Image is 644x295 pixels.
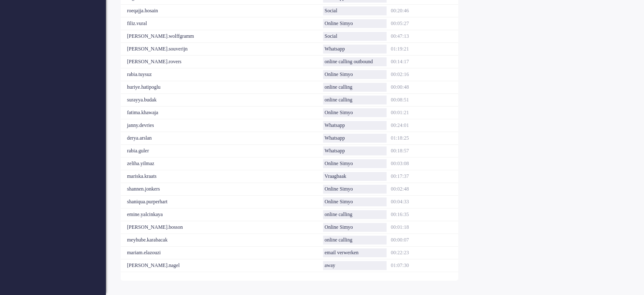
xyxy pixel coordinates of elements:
div: 00:18:57 [391,145,458,157]
div: 00:24:01 [391,119,458,132]
div: Social [323,32,386,41]
div: 00:02:16 [391,68,458,81]
div: shannen.jonkers [121,183,323,196]
div: [PERSON_NAME].nagel [121,259,323,272]
div: [PERSON_NAME].wolffgramm [121,30,323,43]
div: 00:00:07 [391,234,458,247]
div: roeqajja.hosain [121,5,323,17]
div: 00:16:35 [391,208,458,221]
div: rabia.guler [121,145,323,157]
div: Whatsapp [323,134,386,143]
div: shaniqua.purperhart [121,196,323,208]
div: Online Simyo [323,197,386,206]
div: 00:20:46 [391,5,458,17]
div: online calling outbound [323,57,386,66]
div: 01:19:21 [391,43,458,56]
div: surayya.budak [121,94,323,107]
div: 00:08:51 [391,94,458,107]
div: [PERSON_NAME].rovers [121,56,323,68]
div: Social [323,6,386,15]
div: online calling [323,96,386,104]
div: Whatsapp [323,146,386,155]
div: away [323,261,386,270]
div: 00:04:33 [391,196,458,208]
div: Vraagbaak [323,172,386,181]
div: 00:03:08 [391,157,458,170]
div: filiz.vural [121,17,323,30]
div: Online Simyo [323,70,386,79]
div: 00:05:27 [391,17,458,30]
div: 00:01:21 [391,107,458,119]
div: Online Simyo [323,223,386,232]
div: online calling [323,236,386,244]
div: Online Simyo [323,19,386,28]
div: 00:00:48 [391,81,458,94]
div: Online Simyo [323,185,386,194]
div: fatima.khawaja [121,107,323,119]
div: janny.devries [121,119,323,132]
div: 01:18:25 [391,132,458,145]
div: 01:07:30 [391,259,458,272]
div: meyhube.karabacak [121,234,323,247]
div: huriye.hatipoglu [121,81,323,94]
div: 00:47:13 [391,30,458,43]
div: Online Simyo [323,159,386,168]
div: online calling [323,83,386,92]
div: mariska.kraats [121,170,323,183]
div: Online Simyo [323,108,386,117]
div: rabia.tuysuz [121,68,323,81]
div: [PERSON_NAME].bosson [121,221,323,234]
div: derya.arslan [121,132,323,145]
div: 00:02:48 [391,183,458,196]
div: Whatsapp [323,45,386,53]
div: 00:01:18 [391,221,458,234]
div: emine.yalcinkaya [121,208,323,221]
div: zeliha.yilmaz [121,157,323,170]
div: [PERSON_NAME].souverijn [121,43,323,56]
div: Whatsapp [323,121,386,130]
div: 00:17:37 [391,170,458,183]
div: mariam.elazouzi [121,247,323,259]
div: online calling [323,210,386,219]
div: email verwerken [323,248,386,257]
div: 00:22:23 [391,247,458,259]
div: 00:14:17 [391,56,458,68]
